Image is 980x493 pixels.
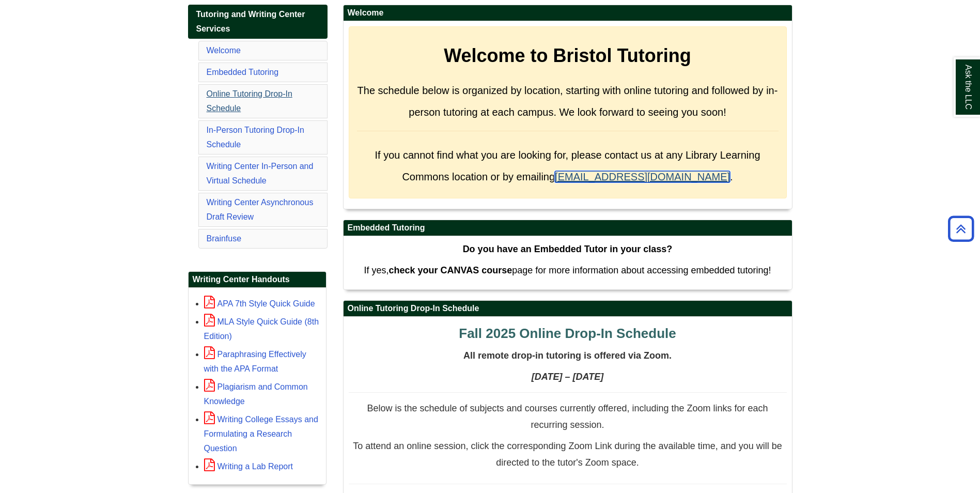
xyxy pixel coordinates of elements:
[357,85,778,118] span: The schedule below is organized by location, starting with online tutoring and followed by in-per...
[463,244,673,254] strong: Do you have an Embedded Tutor in your class?
[207,234,242,243] a: Brainfuse
[207,198,314,221] a: Writing Center Asynchronous Draft Review
[204,415,318,453] a: Writing College Essays and Formulating a Research Question
[207,46,241,55] a: Welcome
[344,220,792,236] h2: Embedded Tutoring
[204,299,315,308] a: APA 7th Style Quick Guide
[207,162,314,185] a: Writing Center In-Person and Virtual Schedule
[388,265,512,275] strong: check your CANVAS course
[204,382,308,406] a: Plagiarism and Common Knowledge
[204,317,319,341] a: MLA Style Quick Guide (8th Edition)
[944,222,977,236] a: Back to Top
[207,68,279,76] a: Embedded Tutoring
[344,5,792,21] h2: Welcome
[463,350,672,361] span: All remote drop-in tutoring is offered via Zoom.
[188,5,328,39] a: Tutoring and Writing Center Services
[204,462,293,471] a: Writing a Lab Report
[353,441,782,468] span: To attend an online session, click the corresponding Zoom Link during the available time, and you...
[459,326,676,341] span: Fall 2025 Online Drop-In Schedule
[532,372,603,382] strong: [DATE] – [DATE]
[367,403,768,430] span: Below is the schedule of subjects and courses currently offered, including the Zoom links for eac...
[196,10,305,33] span: Tutoring and Writing Center Services
[364,265,771,275] span: If yes, page for more information about accessing embedded tutoring!
[207,126,304,149] a: In-Person Tutoring Drop-In Schedule
[204,350,306,373] a: Paraphrasing Effectively with the APA Format
[555,171,730,182] a: [EMAIL_ADDRESS][DOMAIN_NAME]
[189,272,326,288] h2: Writing Center Handouts
[207,89,292,113] a: Online Tutoring Drop-In Schedule
[344,301,792,317] h2: Online Tutoring Drop-In Schedule
[444,45,691,66] strong: Welcome to Bristol Tutoring
[375,149,760,182] span: If you cannot find what you are looking for, please contact us at any Library Learning Commons lo...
